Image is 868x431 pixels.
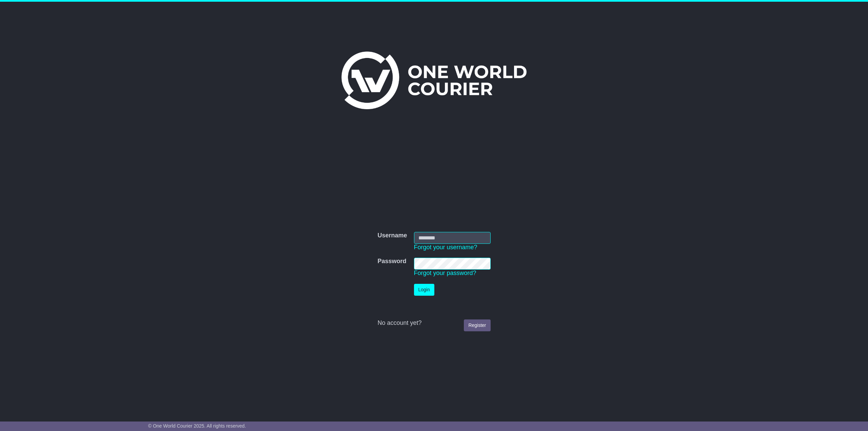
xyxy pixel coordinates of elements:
[377,319,490,327] div: No account yet?
[377,258,406,265] label: Password
[464,319,490,331] a: Register
[341,52,527,109] img: One World
[148,423,246,429] span: © One World Courier 2025. All rights reserved.
[377,232,407,239] label: Username
[414,244,477,251] a: Forgot your username?
[414,284,434,296] button: Login
[414,270,476,276] a: Forgot your password?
